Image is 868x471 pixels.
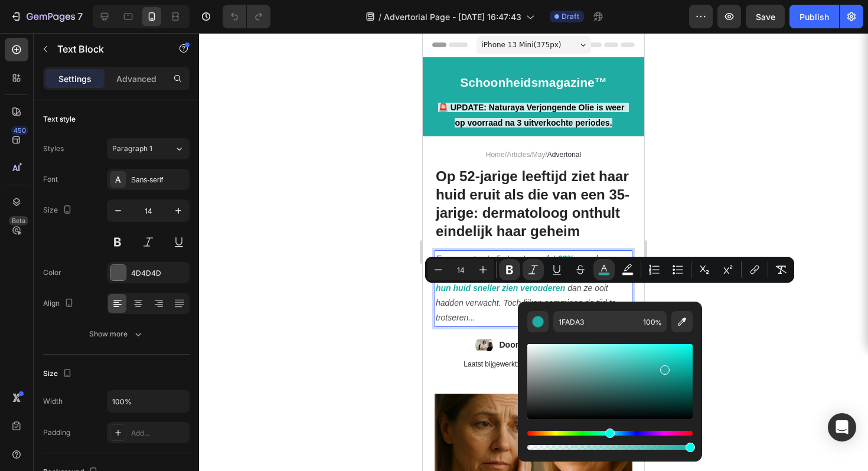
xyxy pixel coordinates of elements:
div: Editor contextual toolbar [425,257,794,283]
input: E.g FFFFFF [553,311,638,332]
div: Publish [800,11,829,23]
div: Open Intercom Messenger [828,413,856,441]
div: Beta [9,216,28,225]
span: Advertorial Page - [DATE] 16:47:43 [384,11,521,23]
button: Show more [43,323,190,345]
div: Add... [131,428,187,439]
input: Auto [107,391,189,412]
button: Save [746,5,785,28]
div: Styles [43,143,64,154]
p: 7 [77,9,83,24]
span: % [655,316,662,329]
div: Width [43,396,63,407]
p: Settings [58,73,92,85]
button: Paragraph 1 [107,138,190,159]
div: Undo/Redo [223,5,270,28]
span: Save [756,12,775,22]
div: Font [43,174,58,185]
button: 7 [5,5,88,28]
div: Align [43,296,76,312]
div: Sans-serif [131,175,187,185]
div: Hue [527,431,693,436]
div: Show more [89,328,144,340]
span: / [378,11,381,23]
div: Padding [43,427,70,438]
div: Text style [43,114,76,125]
button: Publish [789,5,839,28]
span: Paragraph 1 [112,143,152,154]
p: Text Block [57,42,158,56]
div: Size [43,366,74,382]
span: Draft [562,11,579,22]
div: Size [43,202,74,218]
iframe: Design area [423,33,644,471]
p: Advanced [116,73,156,85]
div: 4D4D4D [131,268,187,279]
div: 450 [11,126,28,135]
div: Color [43,267,61,278]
